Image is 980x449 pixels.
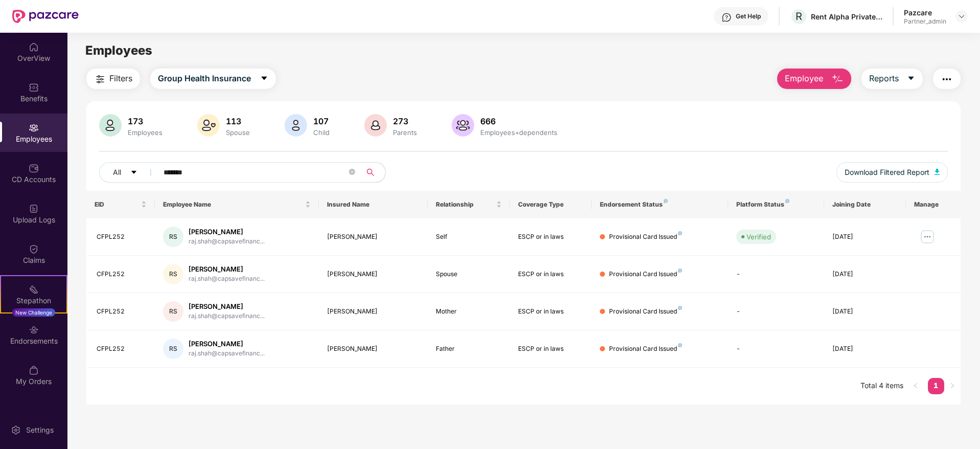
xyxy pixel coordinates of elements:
[327,270,420,279] div: [PERSON_NAME]
[664,199,668,203] img: svg+xml;base64,PHN2ZyB4bWxucz0iaHR0cDovL3d3dy53My5vcmcvMjAwMC9zdmciIHdpZHRoPSI4IiBoZWlnaHQ9IjgiIH...
[11,425,21,435] img: svg+xml;base64,PHN2ZyBpZD0iU2V0dGluZy0yMHgyMCIgeG1sbnM9Imh0dHA6Ly93d3cudzMub3JnLzIwMDAvc3ZnIiB3aW...
[678,231,682,235] img: svg+xml;base64,PHN2ZyB4bWxucz0iaHR0cDovL3d3dy53My5vcmcvMjAwMC9zdmciIHdpZHRoPSI4IiBoZWlnaHQ9IjgiIH...
[163,264,183,284] div: RS
[941,73,953,85] img: svg+xml;base64,PHN2ZyB4bWxucz0iaHR0cDovL3d3dy53My5vcmcvMjAwMC9zdmciIHdpZHRoPSIyNCIgaGVpZ2h0PSIyNC...
[436,307,501,317] div: Mother
[428,191,509,218] th: Relationship
[904,8,946,17] div: Pazcare
[913,383,919,389] span: left
[113,167,121,178] span: All
[777,69,851,89] button: Employee
[126,116,165,126] div: 173
[518,270,584,279] div: ESCP or in laws
[1,296,66,306] div: Stepathon
[155,191,319,218] th: Employee Name
[97,344,147,354] div: CFPL252
[609,232,682,242] div: Provisional Card Issued
[609,307,682,317] div: Provisional Card Issued
[99,114,122,137] img: svg+xml;base64,PHN2ZyB4bWxucz0iaHR0cDovL3d3dy53My5vcmcvMjAwMC9zdmciIHhtbG5zOnhsaW5rPSJodHRwOi8vd3...
[436,344,501,354] div: Father
[907,74,915,83] span: caret-down
[327,344,420,354] div: [PERSON_NAME]
[832,270,898,279] div: [DATE]
[29,284,39,295] img: svg+xml;base64,PHN2ZyB4bWxucz0iaHR0cDovL3d3dy53My5vcmcvMjAwMC9zdmciIHdpZHRoPSIyMSIgaGVpZ2h0PSIyMC...
[349,168,355,177] span: close-circle
[311,116,332,126] div: 107
[97,232,147,242] div: CFPL252
[85,43,152,58] span: Employees
[29,42,39,52] img: svg+xml;base64,PHN2ZyBpZD0iSG9tZSIgeG1sbnM9Imh0dHA6Ly93d3cudzMub3JnLzIwMDAvc3ZnIiB3aWR0aD0iMjAiIG...
[436,232,501,242] div: Self
[728,256,824,293] td: -
[860,378,903,394] li: Total 4 items
[831,73,844,85] img: svg+xml;base64,PHN2ZyB4bWxucz0iaHR0cDovL3d3dy53My5vcmcvMjAwMC9zdmciIHhtbG5zOnhsaW5rPSJodHRwOi8vd3...
[130,169,137,177] span: caret-down
[319,191,428,218] th: Insured Name
[728,330,824,368] td: -
[861,69,923,89] button: Reportscaret-down
[86,191,155,218] th: EID
[158,72,251,85] span: Group Health Insurance
[360,162,386,183] button: search
[746,232,771,242] div: Verified
[29,123,39,133] img: svg+xml;base64,PHN2ZyBpZD0iRW1wbG95ZWVzIiB4bWxucz0iaHR0cDovL3d3dy53My5vcmcvMjAwMC9zdmciIHdpZHRoPS...
[836,162,948,183] button: Download Filtered Report
[86,69,140,89] button: Filters
[360,168,380,176] span: search
[785,199,789,203] img: svg+xml;base64,PHN2ZyB4bWxucz0iaHR0cDovL3d3dy53My5vcmcvMjAwMC9zdmciIHdpZHRoPSI4IiBoZWlnaHQ9IjgiIH...
[109,72,132,85] span: Filters
[906,191,961,218] th: Manage
[944,378,961,394] li: Next Page
[99,162,161,183] button: Allcaret-down
[478,116,559,126] div: 666
[224,128,252,137] div: Spouse
[609,270,682,279] div: Provisional Card Issued
[163,301,183,322] div: RS
[518,344,584,354] div: ESCP or in laws
[94,73,106,85] img: svg+xml;base64,PHN2ZyB4bWxucz0iaHR0cDovL3d3dy53My5vcmcvMjAwMC9zdmciIHdpZHRoPSIyNCIgaGVpZ2h0PSIyNC...
[785,72,823,85] span: Employee
[97,270,147,279] div: CFPL252
[478,128,559,137] div: Employees+dependents
[796,10,802,23] span: R
[163,200,303,209] span: Employee Name
[832,232,898,242] div: [DATE]
[869,72,899,85] span: Reports
[832,307,898,317] div: [DATE]
[29,365,39,375] img: svg+xml;base64,PHN2ZyBpZD0iTXlfT3JkZXJzIiBkYXRhLW5hbWU9Ik15IE9yZGVycyIgeG1sbnM9Imh0dHA6Ly93d3cudz...
[928,378,944,393] a: 1
[949,383,955,389] span: right
[736,200,815,209] div: Platform Status
[29,204,39,214] img: svg+xml;base64,PHN2ZyBpZD0iVXBsb2FkX0xvZ3MiIGRhdGEtbmFtZT0iVXBsb2FkIExvZ3MiIHhtbG5zPSJodHRwOi8vd3...
[919,229,936,245] img: manageButton
[678,268,682,273] img: svg+xml;base64,PHN2ZyB4bWxucz0iaHR0cDovL3d3dy53My5vcmcvMjAwMC9zdmciIHdpZHRoPSI4IiBoZWlnaHQ9IjgiIH...
[163,227,183,247] div: RS
[928,378,944,394] li: 1
[678,343,682,347] img: svg+xml;base64,PHN2ZyB4bWxucz0iaHR0cDovL3d3dy53My5vcmcvMjAwMC9zdmciIHdpZHRoPSI4IiBoZWlnaHQ9IjgiIH...
[728,293,824,330] td: -
[327,307,420,317] div: [PERSON_NAME]
[391,128,419,137] div: Parents
[189,264,265,274] div: [PERSON_NAME]
[436,200,494,209] span: Relationship
[23,425,57,435] div: Settings
[824,191,906,218] th: Joining Date
[518,232,584,242] div: ESCP or in laws
[12,10,79,23] img: New Pazcare Logo
[189,349,265,358] div: raj.shah@capsavefinanc...
[518,307,584,317] div: ESCP or in laws
[29,325,39,335] img: svg+xml;base64,PHN2ZyBpZD0iRW5kb3JzZW1lbnRzIiB4bWxucz0iaHR0cDovL3d3dy53My5vcmcvMjAwMC9zdmciIHdpZH...
[678,306,682,310] img: svg+xml;base64,PHN2ZyB4bWxucz0iaHR0cDovL3d3dy53My5vcmcvMjAwMC9zdmciIHdpZHRoPSI4IiBoZWlnaHQ9IjgiIH...
[189,339,265,349] div: [PERSON_NAME]
[189,237,265,246] div: raj.shah@capsavefinanc...
[224,116,252,126] div: 113
[12,308,55,317] div: New Challenge
[29,244,39,254] img: svg+xml;base64,PHN2ZyBpZD0iQ2xhaW0iIHhtbG5zPSJodHRwOi8vd3d3LnczLm9yZy8yMDAwL3N2ZyIgd2lkdGg9IjIwIi...
[197,114,220,137] img: svg+xml;base64,PHN2ZyB4bWxucz0iaHR0cDovL3d3dy53My5vcmcvMjAwMC9zdmciIHhtbG5zOnhsaW5rPSJodHRwOi8vd3...
[311,128,332,137] div: Child
[944,378,961,394] button: right
[163,339,183,359] div: RS
[935,169,940,175] img: svg+xml;base64,PHN2ZyB4bWxucz0iaHR0cDovL3d3dy53My5vcmcvMjAwMC9zdmciIHhtbG5zOnhsaW5rPSJodHRwOi8vd3...
[189,302,265,311] div: [PERSON_NAME]
[189,274,265,284] div: raj.shah@capsavefinanc...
